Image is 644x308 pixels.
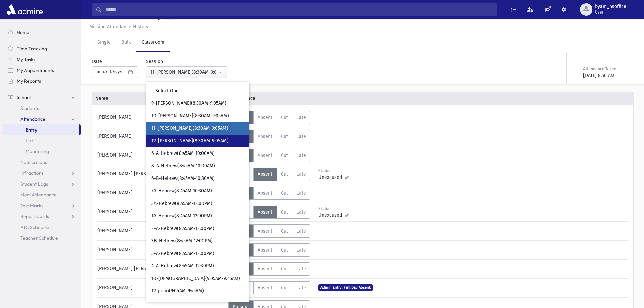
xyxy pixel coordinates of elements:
span: Cut [281,171,288,177]
span: 7A-Hebrew(8:45AM-10:30AM) [151,188,212,194]
span: Absent [258,285,272,291]
span: Monitoring [26,148,49,155]
a: My Reports [3,76,81,87]
div: [PERSON_NAME] [PERSON_NAME] [94,262,228,276]
span: 2-A-Hebrew(8:45AM-12:00PM) [151,225,214,232]
span: School [17,94,31,100]
span: Absent [258,152,272,158]
a: Infractions [3,168,81,179]
div: Status [318,168,349,174]
span: 5-A-Hebrew(8:45AM-12:00PM) [151,250,214,257]
span: Cut [281,115,288,120]
span: 6-B-Hebrew(8:45AM-10:30AM) [151,175,215,182]
span: List [26,138,33,144]
a: School [3,92,81,103]
span: Infractions [20,170,44,176]
a: Home [3,27,81,38]
span: Entry [26,127,37,133]
a: Classroom [136,33,170,52]
img: AdmirePro [5,3,44,16]
span: Absent [258,171,272,177]
a: List [3,135,81,146]
div: AttTypes [228,243,310,257]
a: Missing Attendance History [87,24,148,30]
input: Search [102,3,497,16]
div: [PERSON_NAME] [94,187,228,200]
div: Attendance Taken [583,66,632,72]
span: Cut [281,266,288,272]
span: Late [296,190,306,196]
span: Cut [281,134,288,139]
span: Unexcused [318,174,345,181]
span: Student Logs [20,181,48,187]
div: AttTypes [228,187,310,200]
span: Late [296,115,306,120]
span: 4-A-Hebrew(8:45AM-12:30PM) [151,263,214,269]
span: Late [296,285,306,291]
div: [PERSON_NAME] [94,149,228,162]
span: Test Marks [20,203,43,209]
u: Missing Attendance History [89,24,148,30]
span: My Appointments [17,67,54,73]
span: Late [296,171,306,177]
span: Unexcused [318,212,345,219]
span: 3B-Hebrew(8:45AM-12:00PM) [151,238,213,244]
div: AttTypes [228,111,310,124]
a: My Tasks [3,54,81,65]
span: Absent [258,228,272,234]
span: 11-[PERSON_NAME](8:30AM-9:05AM) [151,125,228,132]
span: 9-[PERSON_NAME](8:30AM-9:05AM) [151,100,226,107]
div: [PERSON_NAME] [94,224,228,238]
span: Teacher Schedule [20,235,58,241]
span: 8-A-Hebrew(8:45AM-10:00AM) [151,163,215,169]
span: Absent [258,190,272,196]
span: Attendance [20,116,45,122]
span: Absent [258,209,272,215]
span: Cut [281,209,288,215]
span: Report Cards [20,213,49,219]
div: [PERSON_NAME] [94,111,228,124]
a: PTC Schedule [3,222,81,233]
span: Absent [258,115,272,120]
span: byam_hsoffice [595,4,626,9]
span: 12-חורבן(9:05AM-9:45AM) [151,288,204,294]
a: Test Marks [3,200,81,211]
span: 10-[PERSON_NAME](8:30AM-9:05AM) [151,113,229,119]
a: Attendance [3,114,81,124]
div: [PERSON_NAME] [94,281,228,294]
span: Meal Attendance [20,192,57,198]
span: 3A-Hebrew(8:45AM-12:00PM) [151,200,212,207]
span: Attendance [227,95,362,102]
span: Name [92,95,227,102]
span: Cut [281,247,288,253]
span: User [595,9,626,15]
button: 11-Davening(8:30AM-9:05AM) [146,66,227,78]
a: My Appointments [3,65,81,76]
span: Cut [281,228,288,234]
div: [PERSON_NAME] [94,243,228,257]
div: AttTypes [228,281,310,294]
div: AttTypes [228,206,310,219]
span: Notifications [20,159,47,165]
a: Students [3,103,81,114]
span: --Select One-- [151,88,183,94]
a: Single [92,33,116,52]
span: Cut [281,285,288,291]
span: Cut [281,190,288,196]
a: Student Logs [3,179,81,189]
div: [PERSON_NAME] [94,130,228,143]
span: Home [17,29,29,35]
div: AttTypes [228,224,310,238]
a: Report Cards [3,211,81,222]
span: Absent [258,247,272,253]
span: PTC Schedule [20,224,49,230]
div: AttTypes [228,149,310,162]
span: Students [20,105,39,111]
a: Teacher Schedule [3,233,81,243]
span: My Reports [17,78,41,84]
div: AttTypes [228,262,310,276]
div: 11-[PERSON_NAME](8:30AM-9:05AM) [150,69,217,76]
div: [PERSON_NAME] [PERSON_NAME] [94,168,228,181]
label: Date [92,58,102,65]
span: Late [296,134,306,139]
